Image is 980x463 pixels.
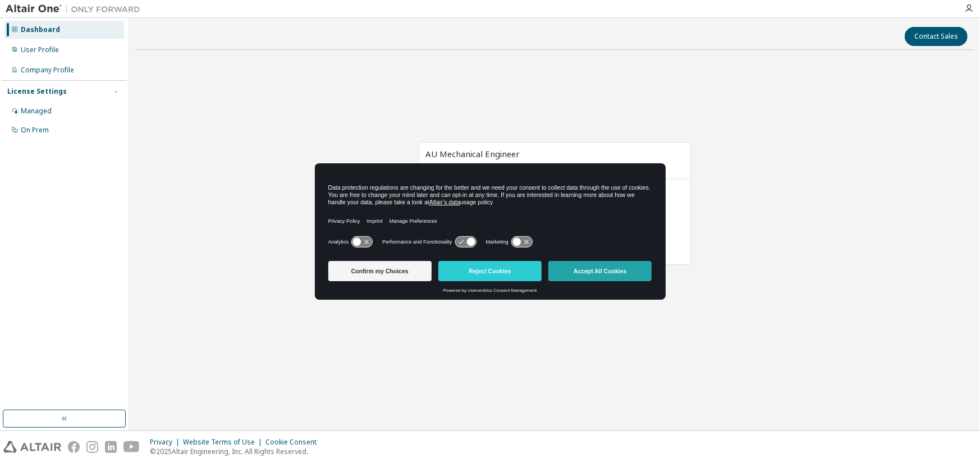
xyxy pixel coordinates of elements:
[183,438,265,447] div: Website Terms of Use
[6,3,146,15] img: Altair One
[150,438,183,447] div: Privacy
[905,27,968,46] button: Contact Sales
[105,441,117,453] img: linkedin.svg
[426,148,520,159] span: AU Mechanical Engineer
[21,45,59,54] div: User Profile
[21,107,52,116] div: Managed
[68,441,80,453] img: facebook.svg
[7,87,67,96] div: License Settings
[21,66,74,75] div: Company Profile
[265,438,323,447] div: Cookie Consent
[3,441,61,453] img: altair_logo.svg
[21,126,49,135] div: On Prem
[123,441,140,453] img: youtube.svg
[21,25,60,34] div: Dashboard
[426,162,681,172] p: Expires on [DATE] UTC
[86,441,98,453] img: instagram.svg
[150,447,323,456] p: © 2025 Altair Engineering, Inc. All Rights Reserved.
